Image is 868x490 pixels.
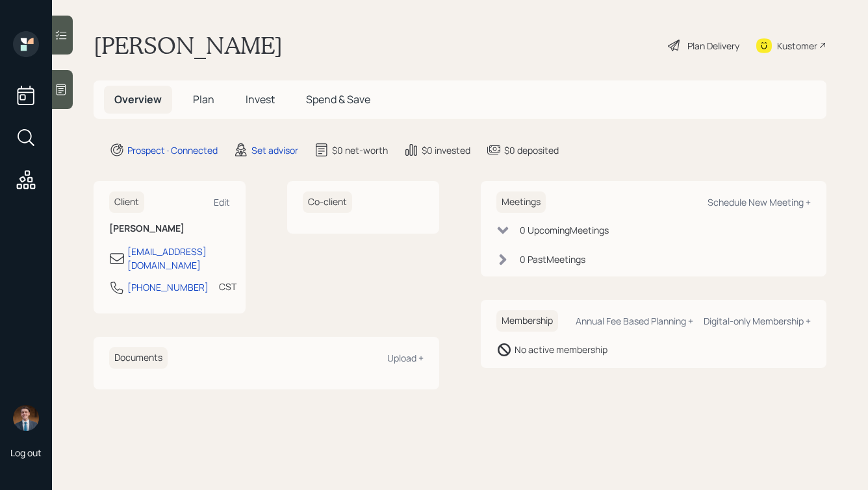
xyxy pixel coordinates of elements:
div: Log out [10,447,42,459]
div: Digital-only Membership + [704,315,811,327]
div: $0 deposited [504,143,559,157]
h6: Client [109,191,144,213]
div: Set advisor [251,143,298,157]
div: Prospect · Connected [127,143,218,157]
div: Schedule New Meeting + [708,196,811,208]
div: Upload + [387,352,424,364]
div: CST [219,280,236,293]
div: No active membership [515,343,607,356]
div: $0 invested [422,143,470,157]
img: hunter_neumayer.jpg [13,405,39,431]
div: 0 Upcoming Meeting s [520,223,609,237]
h6: Documents [109,347,168,369]
div: Plan Delivery [687,39,739,53]
span: Spend & Save [306,92,370,106]
div: 0 Past Meeting s [520,252,585,266]
div: [PHONE_NUMBER] [127,280,209,294]
div: $0 net-worth [332,143,388,157]
h6: Membership [496,310,558,332]
div: [EMAIL_ADDRESS][DOMAIN_NAME] [127,245,230,272]
span: Invest [246,92,275,106]
h1: [PERSON_NAME] [94,31,283,60]
h6: Meetings [496,191,546,213]
h6: Co-client [303,191,352,213]
div: Edit [214,196,230,208]
div: Kustomer [777,39,817,53]
h6: [PERSON_NAME] [109,223,230,234]
span: Overview [114,92,162,106]
span: Plan [193,92,214,106]
div: Annual Fee Based Planning + [576,315,693,327]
